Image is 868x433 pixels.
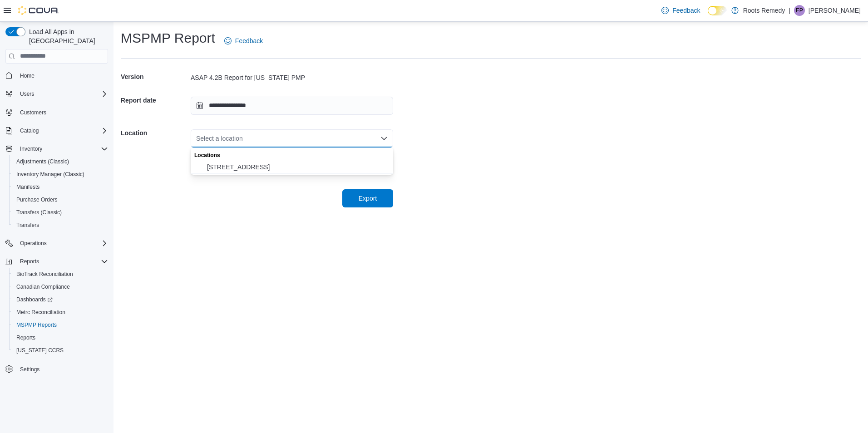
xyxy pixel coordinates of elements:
[9,219,112,231] button: Transfers
[2,143,112,155] button: Inventory
[9,280,112,293] button: Canadian Compliance
[16,89,108,99] span: Users
[20,366,39,373] span: Settings
[9,155,112,168] button: Adjustments (Classic)
[9,319,112,331] button: MSPMP Reports
[2,124,112,137] button: Catalog
[5,65,108,399] nav: Complex example
[20,90,34,98] span: Users
[13,320,108,330] span: MSPMP Reports
[13,169,88,180] a: Inventory Manager (Classic)
[16,143,108,154] span: Inventory
[359,194,377,203] span: Export
[9,344,112,357] button: [US_STATE] CCRS
[16,196,58,203] span: Purchase Orders
[2,237,112,250] button: Operations
[16,221,39,229] span: Transfers
[25,27,108,45] span: Load All Apps in [GEOGRAPHIC_DATA]
[9,206,112,219] button: Transfers (Classic)
[13,220,43,231] a: Transfers
[20,127,39,134] span: Catalog
[221,32,266,50] a: Feedback
[789,5,790,16] p: |
[191,161,393,174] button: 4300 N State St
[9,306,112,319] button: Metrc Reconciliation
[16,271,73,278] span: BioTrack Reconciliation
[20,258,39,265] span: Reports
[16,334,35,341] span: Reports
[2,88,112,100] button: Users
[16,256,43,267] button: Reports
[9,331,112,344] button: Reports
[2,362,112,375] button: Settings
[20,240,47,247] span: Operations
[191,148,393,161] div: Locations
[13,332,108,343] span: Reports
[13,294,108,305] span: Dashboards
[2,255,112,268] button: Reports
[16,125,108,136] span: Catalog
[2,69,112,82] button: Home
[16,89,38,99] button: Users
[16,296,53,303] span: Dashboards
[796,5,803,16] span: EP
[191,73,393,82] div: ASAP 4.2B Report for [US_STATE] PMP
[191,97,393,115] input: Press the down key to open a popover containing a calendar.
[13,307,69,318] a: Metrc Reconciliation
[235,36,263,45] span: Feedback
[13,307,108,318] span: Metrc Reconciliation
[13,269,77,280] a: BioTrack Reconciliation
[9,268,112,280] button: BioTrack Reconciliation
[13,345,108,356] span: Washington CCRS
[18,6,59,15] img: Cova
[9,181,112,193] button: Manifests
[809,5,861,16] p: [PERSON_NAME]
[207,162,388,172] span: [STREET_ADDRESS]
[13,320,60,330] a: MSPMP Reports
[13,281,108,292] span: Canadian Compliance
[794,5,805,16] div: Eyisha Poole
[13,169,108,180] span: Inventory Manager (Classic)
[9,193,112,206] button: Purchase Orders
[13,269,108,280] span: BioTrack Reconciliation
[342,189,393,207] button: Export
[16,238,108,249] span: Operations
[16,363,108,374] span: Settings
[743,5,785,16] p: Roots Remedy
[658,1,704,20] a: Feedback
[13,182,108,192] span: Manifests
[16,183,39,191] span: Manifests
[13,194,108,205] span: Purchase Orders
[16,158,69,165] span: Adjustments (Classic)
[20,109,46,116] span: Customers
[9,168,112,181] button: Inventory Manager (Classic)
[380,135,388,142] button: Close list of options
[16,347,64,354] span: [US_STATE] CCRS
[16,107,108,118] span: Customers
[16,364,43,375] a: Settings
[16,256,108,267] span: Reports
[16,70,108,81] span: Home
[121,68,189,86] h5: Version
[121,29,215,47] h1: MSPMP Report
[2,106,112,119] button: Customers
[16,143,46,154] button: Inventory
[13,281,74,292] a: Canadian Compliance
[191,148,393,174] div: Choose from the following options
[13,294,56,305] a: Dashboards
[672,6,700,15] span: Feedback
[16,309,65,316] span: Metrc Reconciliation
[13,220,108,231] span: Transfers
[13,332,39,343] a: Reports
[16,125,42,136] button: Catalog
[20,72,35,79] span: Home
[121,91,189,109] h5: Report date
[708,6,727,15] input: Dark Mode
[16,70,38,81] a: Home
[13,156,73,167] a: Adjustments (Classic)
[16,107,50,118] a: Customers
[708,15,708,16] span: Dark Mode
[16,321,57,329] span: MSPMP Reports
[16,171,84,178] span: Inventory Manager (Classic)
[121,124,189,142] h5: Location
